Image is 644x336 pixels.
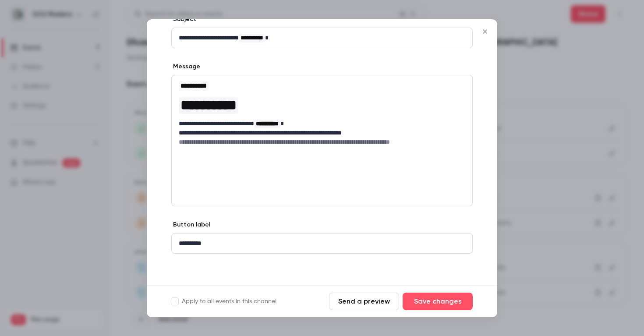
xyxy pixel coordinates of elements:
[172,28,472,48] div: editor
[171,220,210,229] label: Button label
[172,233,472,253] div: editor
[172,75,472,152] div: editor
[329,293,399,310] button: Send a preview
[403,293,473,310] button: Save changes
[171,62,200,71] label: Message
[476,23,494,40] button: Close
[171,297,276,306] label: Apply to all events in this channel
[171,15,196,24] label: Subject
